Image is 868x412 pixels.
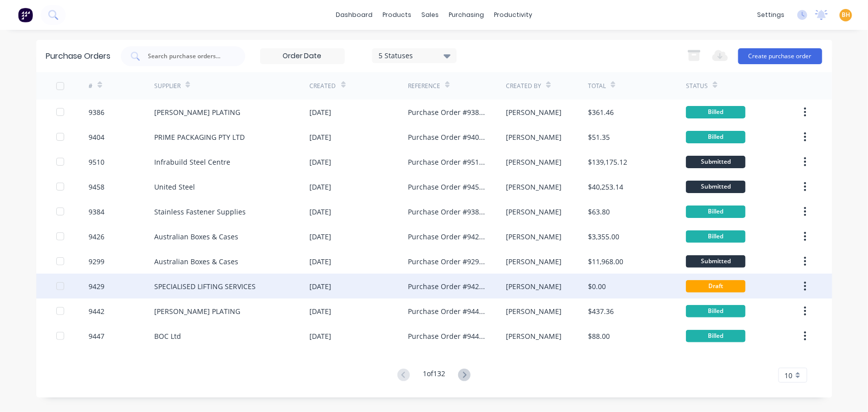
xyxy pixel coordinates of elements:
div: [PERSON_NAME] [506,231,562,242]
div: Billed [686,106,746,118]
div: $139,175.12 [588,157,627,167]
div: [DATE] [310,281,332,292]
div: United Steel [154,182,195,192]
div: Submitted [686,181,746,193]
div: 9429 [89,281,104,292]
div: [DATE] [310,256,332,267]
div: 9299 [89,256,104,267]
div: $11,968.00 [588,256,623,267]
button: Create purchase order [738,48,822,64]
div: 9442 [89,306,104,316]
div: Purchase Order #9386 - [PERSON_NAME] PLATING [408,107,486,117]
div: PRIME PACKAGING PTY LTD [154,132,245,142]
input: Order Date [261,49,344,64]
div: Total [588,82,606,91]
div: Purchase Order #9458 - United Steel [408,182,486,192]
div: SPECIALISED LIFTING SERVICES [154,281,256,292]
div: [DATE] [310,107,332,117]
div: $3,355.00 [588,231,619,242]
div: Status [686,82,708,91]
div: 9458 [89,182,104,192]
div: products [378,7,416,22]
div: [PERSON_NAME] PLATING [154,107,240,117]
div: $361.46 [588,107,614,117]
div: Billed [686,230,746,243]
a: dashboard [331,7,378,22]
img: Factory [18,7,33,22]
div: productivity [489,7,537,22]
div: [PERSON_NAME] [506,306,562,316]
div: [PERSON_NAME] [506,206,562,217]
div: $63.80 [588,206,610,217]
div: [DATE] [310,206,332,217]
div: [PERSON_NAME] [506,256,562,267]
div: Purchase Order #9384 - Stainless Fastener Supplies Credit being raised for 470x M8x16mm Torx Screws [408,206,486,217]
div: Purchase Order #9299 - Australian Boxes & Cases [408,256,486,267]
div: 5 Statuses [379,50,450,61]
div: Billed [686,131,746,143]
div: 9447 [89,331,104,341]
div: [DATE] [310,331,332,341]
div: [PERSON_NAME] [506,182,562,192]
span: BH [842,10,850,19]
div: BOC Ltd [154,331,181,341]
div: Purchase Order #9442 - [PERSON_NAME] PLATING [408,306,486,316]
div: 9510 [89,157,104,167]
div: Purchase Order #9426 - Australian Boxes & Cases [408,231,486,242]
div: sales [416,7,444,22]
div: [PERSON_NAME] [506,107,562,117]
div: Purchase Order #9510 - Infrabuild Steel Centre [408,157,486,167]
div: [DATE] [310,306,332,316]
div: # [89,82,93,91]
div: 9426 [89,231,104,242]
div: Infrabuild Steel Centre [154,157,230,167]
div: Australian Boxes & Cases [154,231,238,242]
div: [PERSON_NAME] [506,281,562,292]
div: settings [752,7,789,22]
div: [PERSON_NAME] [506,132,562,142]
div: Purchase Order #9429 - SPECIALISED LIFTING SERVICES [408,281,486,292]
div: Supplier [154,82,181,91]
div: Created [310,82,336,91]
div: Purchase Orders [46,50,111,62]
div: 9384 [89,206,104,217]
div: Billed [686,330,746,342]
div: Reference [408,82,440,91]
div: Stainless Fastener Supplies [154,206,246,217]
div: Australian Boxes & Cases [154,256,238,267]
div: Purchase Order #9447 - BOC Ltd [408,331,486,341]
div: 9386 [89,107,104,117]
div: [PERSON_NAME] [506,331,562,341]
div: Submitted [686,255,746,268]
div: $0.00 [588,281,606,292]
div: 9404 [89,132,104,142]
div: Draft [686,280,746,293]
div: $437.36 [588,306,614,316]
div: Billed [686,305,746,317]
div: Submitted [686,156,746,168]
div: [DATE] [310,231,332,242]
div: purchasing [444,7,489,22]
div: $40,253.14 [588,182,623,192]
span: 10 [785,370,793,381]
input: Search purchase orders... [147,51,230,61]
div: Purchase Order #9404 - PRIME PACKAGING PTY LTD [408,132,486,142]
div: [DATE] [310,182,332,192]
div: Created By [506,82,541,91]
div: [PERSON_NAME] [506,157,562,167]
div: Billed [686,206,746,218]
div: $51.35 [588,132,610,142]
div: [DATE] [310,157,332,167]
div: 1 of 132 [423,368,445,383]
div: $88.00 [588,331,610,341]
div: [DATE] [310,132,332,142]
div: [PERSON_NAME] PLATING [154,306,240,316]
